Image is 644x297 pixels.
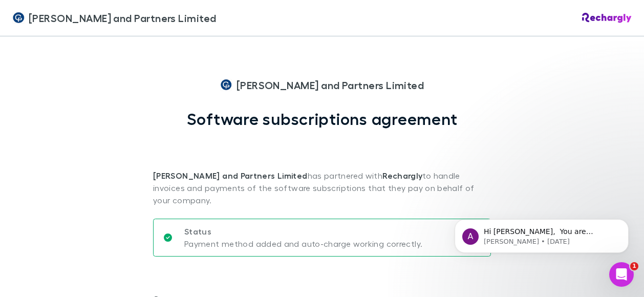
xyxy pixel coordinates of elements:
p: Status [184,225,422,238]
img: Coates and Partners Limited's Logo [12,12,25,24]
img: Rechargly Logo [582,13,632,23]
span: 1 [630,262,638,270]
span: [PERSON_NAME] and Partners Limited [29,10,217,26]
strong: Rechargly [382,171,422,181]
span: [PERSON_NAME] and Partners Limited [237,77,424,93]
strong: [PERSON_NAME] and Partners Limited [153,171,308,181]
h1: Software subscriptions agreement [187,109,458,129]
iframe: Intercom live chat [609,262,634,287]
p: has partnered with to handle invoices and payments of the software subscriptions that they pay on... [153,129,491,206]
iframe: Intercom notifications message [439,198,644,269]
img: Coates and Partners Limited's Logo [220,79,232,91]
p: Payment method added and auto-charge working correctly. [184,238,422,250]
